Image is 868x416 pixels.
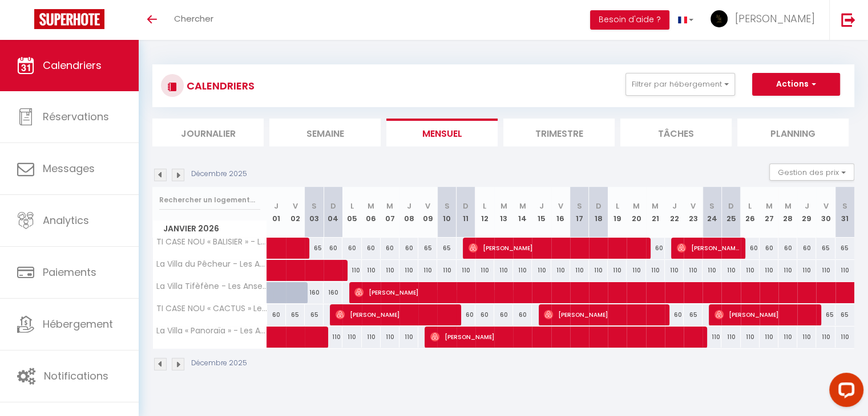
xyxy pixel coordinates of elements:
th: 12 [475,187,494,238]
th: 05 [342,187,361,238]
div: 60 [513,304,532,325]
button: Gestion des prix [769,164,854,181]
div: 65 [418,238,437,259]
div: 60 [646,238,665,259]
abbr: V [558,201,563,211]
div: 60 [665,304,684,325]
div: 110 [741,327,760,348]
div: 110 [665,260,684,281]
div: 110 [589,260,608,281]
div: 60 [342,238,361,259]
div: 110 [703,260,721,281]
abbr: S [312,201,317,211]
abbr: M [386,201,393,211]
abbr: M [368,201,374,211]
span: Paiements [43,265,96,279]
div: 60 [267,304,286,325]
abbr: V [823,201,828,211]
div: 65 [816,304,835,325]
abbr: M [652,201,659,211]
img: logout [841,13,855,27]
button: Filtrer par hébergement [625,73,735,96]
abbr: M [519,201,526,211]
div: 110 [797,327,816,348]
div: 110 [457,260,475,281]
p: Décembre 2025 [191,358,247,369]
div: 65 [816,238,835,259]
abbr: V [691,201,696,211]
div: 65 [835,238,854,259]
th: 23 [684,187,703,238]
span: Chercher [174,13,213,25]
span: La Villa Tifèfène - Les Anses d'Arlet [155,282,269,291]
abbr: M [765,201,772,211]
abbr: D [596,201,601,211]
th: 18 [589,187,608,238]
abbr: L [350,201,354,211]
th: 19 [608,187,627,238]
div: 60 [399,238,418,259]
div: 110 [475,260,494,281]
abbr: L [483,201,486,211]
span: Janvier 2026 [153,221,267,237]
div: 110 [816,260,835,281]
li: Journalier [152,119,264,146]
div: 110 [646,260,665,281]
div: 110 [532,260,551,281]
img: ... [710,10,728,27]
th: 28 [778,187,797,238]
div: 110 [608,260,627,281]
p: Décembre 2025 [191,169,247,180]
th: 09 [418,187,437,238]
span: Analytics [43,213,89,227]
th: 04 [324,187,342,238]
span: Hébergement [43,317,113,331]
div: 110 [778,260,797,281]
div: 60 [494,304,513,325]
abbr: L [748,201,752,211]
li: Semaine [269,119,381,146]
div: 60 [362,238,381,259]
div: 110 [399,327,418,348]
span: Calendriers [43,58,102,72]
div: 110 [721,260,740,281]
button: Actions [752,73,840,96]
span: [PERSON_NAME] [677,237,740,259]
th: 16 [551,187,570,238]
abbr: S [842,201,847,211]
th: 07 [381,187,399,238]
button: Besoin d'aide ? [590,10,669,30]
th: 20 [627,187,645,238]
div: 110 [835,260,854,281]
div: 65 [437,238,456,259]
div: 110 [418,260,437,281]
li: Trimestre [503,119,615,146]
th: 29 [797,187,816,238]
div: 110 [760,260,778,281]
div: 60 [457,304,475,325]
abbr: S [709,201,714,211]
div: 60 [778,238,797,259]
th: 06 [362,187,381,238]
th: 15 [532,187,551,238]
img: Super Booking [34,9,104,29]
abbr: L [616,201,619,211]
span: [PERSON_NAME] [336,304,455,325]
th: 30 [816,187,835,238]
span: [PERSON_NAME] [714,304,815,325]
div: 160 [305,282,324,303]
div: 110 [381,260,399,281]
abbr: D [463,201,469,211]
th: 17 [570,187,589,238]
th: 27 [760,187,778,238]
th: 08 [399,187,418,238]
abbr: D [728,201,734,211]
div: 110 [494,260,513,281]
abbr: J [274,201,278,211]
div: 110 [551,260,570,281]
div: 110 [362,327,381,348]
div: 110 [703,327,721,348]
span: Messages [43,161,95,176]
th: 25 [721,187,740,238]
div: 110 [760,327,778,348]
